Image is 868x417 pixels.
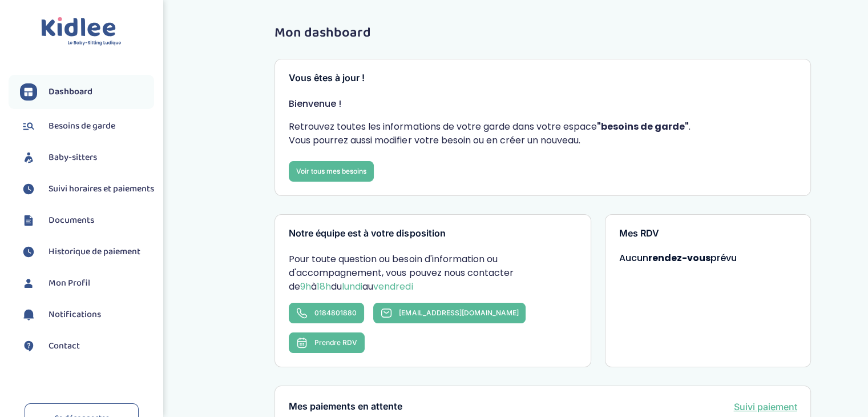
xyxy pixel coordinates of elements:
[314,308,357,317] span: 0184801880
[596,120,688,133] strong: "besoins de garde"
[49,151,97,165] span: Baby-sitters
[20,275,154,292] a: Mon Profil
[49,214,94,227] span: Documents
[289,402,402,412] h3: Mes paiements en attente
[274,26,811,41] h1: Mon dashboard
[314,338,357,347] span: Prendre RDV
[289,252,576,294] p: Pour toute question ou besoin d'information ou d'accompagnement, vous pouvez nous contacter de à ...
[20,306,154,323] a: Notifications
[20,338,37,355] img: contact.svg
[49,308,101,322] span: Notifications
[20,83,154,101] a: Dashboard
[317,280,331,293] span: 18h
[20,212,154,229] a: Documents
[619,228,797,239] h3: Mes RDV
[20,118,37,135] img: besoin.svg
[49,119,115,133] span: Besoins de garde
[300,280,311,293] span: 9h
[20,306,37,323] img: notification.svg
[20,149,154,166] a: Baby-sitters
[20,149,37,166] img: babysitters.svg
[20,212,37,229] img: documents.svg
[619,251,737,264] span: Aucun prévu
[49,276,90,290] span: Mon Profil
[20,83,37,101] img: dashboard.svg
[289,161,374,182] a: Voir tous mes besoins
[41,17,122,46] img: logo.svg
[289,73,797,83] h3: Vous êtes à jour !
[49,339,80,353] span: Contact
[20,275,37,292] img: profil.svg
[373,280,413,293] span: vendredi
[20,243,154,260] a: Historique de paiement
[399,308,518,317] span: [EMAIL_ADDRESS][DOMAIN_NAME]
[49,85,92,99] span: Dashboard
[49,182,154,196] span: Suivi horaires et paiements
[20,338,154,355] a: Contact
[373,303,526,323] a: [EMAIL_ADDRESS][DOMAIN_NAME]
[289,120,797,147] p: Retrouvez toutes les informations de votre garde dans votre espace . Vous pourrez aussi modifier ...
[342,280,362,293] span: lundi
[20,243,37,260] img: suivihoraire.svg
[20,181,154,198] a: Suivi horaires et paiements
[648,251,710,264] strong: rendez-vous
[289,97,797,111] p: Bienvenue !
[289,332,365,353] button: Prendre RDV
[49,245,140,259] span: Historique de paiement
[289,228,576,239] h3: Notre équipe est à votre disposition
[20,181,37,198] img: suivihoraire.svg
[733,400,797,414] a: Suivi paiement
[289,303,364,323] a: 0184801880
[20,118,154,135] a: Besoins de garde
